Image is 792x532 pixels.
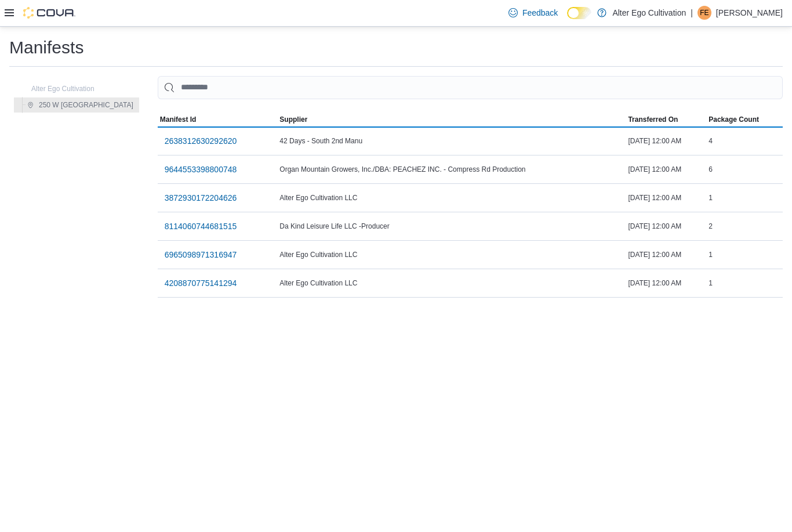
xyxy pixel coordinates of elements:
span: Feedback [522,7,558,19]
span: Dark Mode [567,19,568,20]
p: Alter Ego Cultivation [612,6,686,20]
span: 6 [709,165,713,174]
span: Supplier [279,115,307,124]
div: [DATE] 12:00 AM [626,248,706,262]
span: 250 W [GEOGRAPHIC_DATA] [39,100,133,110]
span: Package Count [709,115,759,124]
span: 2 [709,222,713,231]
h1: Manifests [9,36,83,59]
span: Organ Mountain Growers, Inc./DBA: PEACHEZ INC. - Compress Rd Production [279,165,525,174]
div: [DATE] 12:00 AM [626,219,706,233]
span: Da Kind Leisure Life LLC -Producer [279,222,389,231]
span: Manifest Id [160,115,197,124]
button: 3872930172204626 [160,186,242,209]
button: 4208870775141294 [160,272,242,295]
button: Alter Ego Cultivation [15,82,99,96]
a: Feedback [504,1,562,24]
div: [DATE] 12:00 AM [626,276,706,290]
button: 9644553398800748 [160,158,242,181]
span: 1 [709,193,713,202]
span: 42 Days - South 2nd Manu [279,136,362,146]
span: Alter Ego Cultivation LLC [279,278,357,288]
button: 8114060744681515 [160,215,242,238]
p: | [691,6,693,20]
span: 8114060744681515 [165,220,237,232]
span: Alter Ego Cultivation LLC [279,193,357,202]
button: 250 W [GEOGRAPHIC_DATA] [23,98,138,112]
span: 3872930172204626 [165,192,237,204]
span: Alter Ego Cultivation LLC [279,250,357,259]
p: [PERSON_NAME] [716,6,783,20]
span: 2638312630292620 [165,135,237,147]
span: 6965098971316947 [165,249,237,260]
div: [DATE] 12:00 AM [626,134,706,148]
img: Cova [23,7,75,19]
button: 6965098971316947 [160,243,242,266]
span: FE [700,6,709,20]
div: [DATE] 12:00 AM [626,162,706,176]
span: Alter Ego Cultivation [31,84,95,93]
span: Transferred On [628,115,678,124]
span: 4 [709,136,713,146]
div: [DATE] 12:00 AM [626,191,706,205]
div: Francisco Escobar [697,6,711,20]
input: This is a search bar. As you type, the results lower in the page will automatically filter. [158,76,783,99]
input: Dark Mode [567,7,591,19]
button: 2638312630292620 [160,129,242,153]
span: 1 [709,250,713,259]
span: 9644553398800748 [165,164,237,175]
span: 1 [709,278,713,288]
span: 4208870775141294 [165,277,237,289]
